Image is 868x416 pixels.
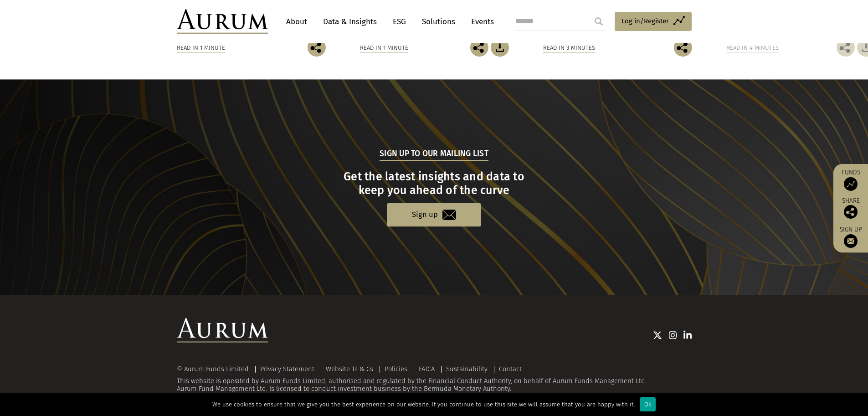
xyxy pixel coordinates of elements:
[837,38,855,57] img: Share this post
[419,365,435,373] a: FATCA
[674,38,692,57] img: Share this post
[177,43,225,53] div: Read in 1 minute
[653,331,662,340] img: Twitter icon
[543,43,595,53] div: Read in 3 minutes
[260,365,314,373] a: Privacy Statement
[326,365,373,373] a: Website Ts & Cs
[467,13,494,30] a: Events
[669,331,677,340] img: Instagram icon
[360,43,408,53] div: Read in 1 minute
[380,148,488,161] h5: Sign up to our mailing list
[177,9,268,34] img: Aurum
[177,365,692,393] div: This website is operated by Aurum Funds Limited, authorised and regulated by the Financial Conduc...
[385,365,407,373] a: Policies
[621,16,669,26] span: Log in/Register
[178,170,690,197] h3: Get the latest insights and data to keep you ahead of the curve
[499,365,522,373] a: Contact
[177,318,268,342] img: Aurum Logo
[838,198,863,219] div: Share
[844,177,858,191] img: Access Funds
[590,12,608,31] input: Submit
[615,12,692,31] a: Log in/Register
[640,397,656,411] div: Ok
[838,169,863,191] a: Funds
[388,13,411,30] a: ESG
[491,38,509,57] img: Download Article
[683,331,692,340] img: Linkedin icon
[844,205,858,219] img: Share this post
[282,13,312,30] a: About
[726,43,779,53] div: Read in 4 minutes
[177,366,253,373] div: © Aurum Funds Limited
[387,203,481,226] a: Sign up
[844,234,858,248] img: Sign up to our newsletter
[446,365,488,373] a: Sustainability
[308,38,326,57] img: Share this post
[838,226,863,248] a: Sign up
[470,38,488,57] img: Share this post
[318,13,381,30] a: Data & Insights
[417,13,460,30] a: Solutions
